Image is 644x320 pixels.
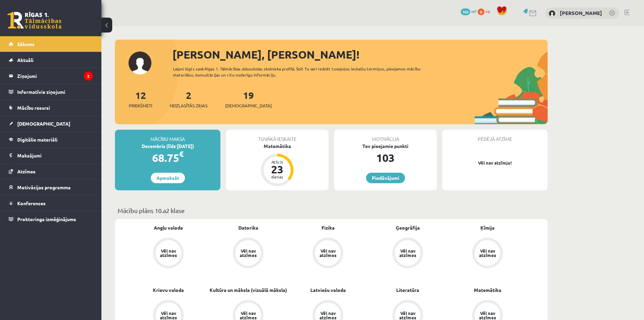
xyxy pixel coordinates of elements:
[17,216,76,222] span: Proktoringa izmēģinājums
[17,168,35,174] span: Atzīmes
[17,148,93,163] legend: Maksājumi
[225,89,272,109] a: 19[DEMOGRAPHIC_DATA]
[9,179,93,195] a: Motivācijas programma
[9,164,93,179] a: Atzīmes
[474,286,501,294] a: Matemātika
[226,143,329,187] a: Matemātika Atlicis 23 dienas
[173,66,433,78] div: Laipni lūgts savā Rīgas 1. Tālmācības vidusskolas skolnieka profilā. Šeit Tu vari redzēt tuvojošo...
[9,132,93,147] a: Digitālie materiāli
[239,249,258,257] div: Vēl nav atzīmes
[17,57,33,63] span: Aktuāli
[128,238,208,270] a: Vēl nav atzīmes
[238,224,258,231] a: Datorika
[159,311,178,320] div: Vēl nav atzīmes
[396,286,419,294] a: Literatūra
[159,249,178,257] div: Vēl nav atzīmes
[478,8,484,15] span: 0
[267,175,287,179] div: dienas
[318,249,337,257] div: Vēl nav atzīmes
[153,286,184,294] a: Krievu valoda
[9,211,93,227] a: Proktoringa izmēģinājums
[288,238,368,270] a: Vēl nav atzīmes
[17,200,46,206] span: Konferences
[179,149,184,159] span: €
[115,130,220,143] div: Mācību maksa
[478,249,497,257] div: Vēl nav atzīmes
[9,68,93,84] a: Ziņojumi2
[17,184,71,190] span: Motivācijas programma
[366,173,405,183] a: Piedāvājumi
[368,238,448,270] a: Vēl nav atzīmes
[396,224,420,231] a: Ģeogrāfija
[115,143,220,150] div: Decembris (līdz [DATE])
[478,311,497,320] div: Vēl nav atzīmes
[318,311,337,320] div: Vēl nav atzīmes
[471,8,477,14] span: mP
[9,36,93,52] a: Sākums
[9,116,93,131] a: [DEMOGRAPHIC_DATA]
[549,10,555,17] img: Aleks Netlavs
[210,286,287,294] a: Kultūra un māksla (vizuālā māksla)
[17,84,93,100] legend: Informatīvie ziņojumi
[334,150,437,166] div: 103
[267,164,287,175] div: 23
[267,160,287,164] div: Atlicis
[310,286,346,294] a: Latviešu valoda
[239,311,258,320] div: Vēl nav atzīmes
[226,130,329,143] div: Tuvākā ieskaite
[478,8,493,14] a: 0 xp
[84,71,93,81] i: 2
[398,249,417,257] div: Vēl nav atzīmes
[485,8,490,14] span: xp
[480,224,495,231] a: Ķīmija
[154,224,183,231] a: Angļu valoda
[442,130,548,143] div: Pēdējā atzīme
[151,173,185,183] a: Apmaksāt
[226,143,329,150] div: Matemātika
[9,195,93,211] a: Konferences
[9,100,93,115] a: Mācību resursi
[461,8,477,14] a: 103 mP
[170,102,208,109] span: Neizlasītās ziņas
[17,105,50,111] span: Mācību resursi
[129,89,152,109] a: 12Priekšmeti
[115,150,220,166] div: 68.75
[17,68,93,84] legend: Ziņojumi
[9,84,93,100] a: Informatīvie ziņojumi
[334,143,437,150] div: Tev pieejamie punkti
[17,41,34,47] span: Sākums
[9,52,93,68] a: Aktuāli
[225,102,272,109] span: [DEMOGRAPHIC_DATA]
[461,8,470,15] span: 103
[17,136,57,143] span: Digitālie materiāli
[172,46,548,63] div: [PERSON_NAME], [PERSON_NAME]!
[17,121,70,127] span: [DEMOGRAPHIC_DATA]
[560,9,602,16] a: [PERSON_NAME]
[118,206,545,215] p: Mācību plāns 10.a2 klase
[208,238,288,270] a: Vēl nav atzīmes
[334,130,437,143] div: Motivācija
[448,238,527,270] a: Vēl nav atzīmes
[398,311,417,320] div: Vēl nav atzīmes
[170,89,208,109] a: 2Neizlasītās ziņas
[321,224,335,231] a: Fizika
[7,12,62,29] a: Rīgas 1. Tālmācības vidusskola
[129,102,152,109] span: Priekšmeti
[9,148,93,163] a: Maksājumi
[446,159,544,166] p: Vēl nav atzīmju!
